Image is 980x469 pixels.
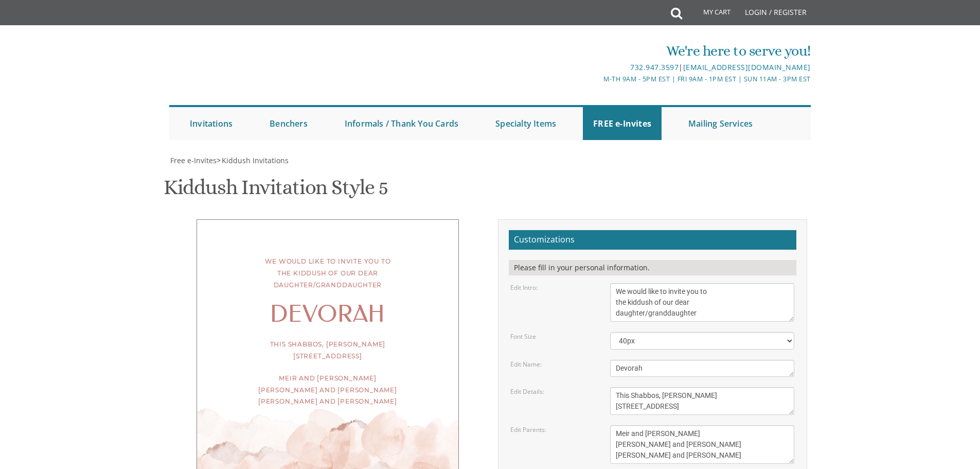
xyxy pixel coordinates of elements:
[218,339,438,362] div: This Shabbos, [PERSON_NAME] [STREET_ADDRESS]
[164,176,388,206] h1: Kiddush Invitation Style 5
[510,387,544,396] label: Edit Details:
[610,283,794,322] textarea: We would like to invite you to the kiddush of our dear daughter/granddaughter
[218,309,438,321] div: Devorah
[681,1,738,27] a: My Cart
[510,332,536,341] label: Font Size
[683,62,811,72] a: [EMAIL_ADDRESS][DOMAIN_NAME]
[222,155,289,165] span: Kiddush Invitations
[510,360,542,369] label: Edit Name:
[610,360,794,377] textarea: Devorah
[384,41,811,61] div: We're here to serve you!
[610,387,794,415] textarea: This Shabbos, [PERSON_NAME] [STREET_ADDRESS]
[630,62,679,72] a: 732.947.3597
[509,230,796,250] h2: Customizations
[180,107,243,140] a: Invitations
[217,155,289,165] span: >
[218,373,438,408] div: Meir and [PERSON_NAME] [PERSON_NAME] and [PERSON_NAME] [PERSON_NAME] and [PERSON_NAME]
[583,107,662,140] a: FREE e-Invites
[334,107,469,140] a: Informals / Thank You Cards
[610,425,794,464] textarea: Meir and [PERSON_NAME] [PERSON_NAME] and [PERSON_NAME] [PERSON_NAME] and [PERSON_NAME]
[678,107,763,140] a: Mailing Services
[221,155,289,165] a: Kiddush Invitations
[259,107,318,140] a: Benchers
[510,283,538,292] label: Edit Intro:
[384,74,811,84] div: M-Th 9am - 5pm EST | Fri 9am - 1pm EST | Sun 11am - 3pm EST
[218,256,438,291] div: We would like to invite you to the kiddush of our dear daughter/granddaughter
[384,61,811,74] div: |
[509,260,796,275] div: Please fill in your personal information.
[169,155,217,165] a: Free e-Invites
[485,107,566,140] a: Specialty Items
[510,425,546,434] label: Edit Parents:
[170,155,217,165] span: Free e-Invites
